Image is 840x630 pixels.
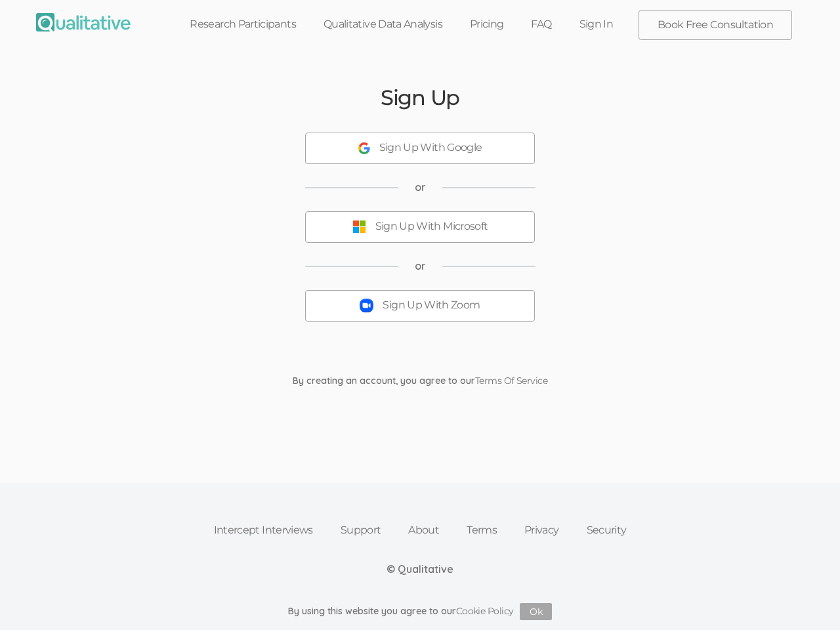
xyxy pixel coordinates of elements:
img: Sign Up With Zoom [360,299,373,312]
img: Sign Up With Microsoft [352,220,366,234]
a: Pricing [456,10,518,39]
div: Sign Up With Microsoft [375,219,488,234]
div: By creating an account, you agree to our [283,374,557,387]
a: Sign In [566,10,627,39]
iframe: Chat Widget [774,567,840,630]
a: Terms Of Service [475,375,547,387]
button: Sign Up With Microsoft [305,211,535,243]
a: Intercept Interviews [200,516,327,545]
a: FAQ [517,10,565,39]
a: Cookie Policy [456,605,514,617]
div: Sign Up With Google [379,140,482,156]
div: Sign Up With Zoom [383,298,480,313]
a: Terms [453,516,511,545]
img: Qualitative [36,13,131,31]
span: or [415,180,426,195]
a: About [394,516,453,545]
a: Qualitative Data Analysis [310,10,456,39]
button: Sign Up With Zoom [305,290,535,322]
h2: Sign Up [381,86,459,109]
a: Book Free Consultation [639,10,791,39]
button: Sign Up With Google [305,133,535,164]
img: Sign Up With Google [358,142,370,154]
div: By using this website you agree to our [288,603,553,620]
span: or [415,259,426,274]
div: © Qualitative [387,562,453,577]
a: Support [327,516,395,545]
a: Research Participants [176,10,310,39]
button: Ok [520,603,552,620]
a: Security [573,516,640,545]
a: Privacy [511,516,573,545]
